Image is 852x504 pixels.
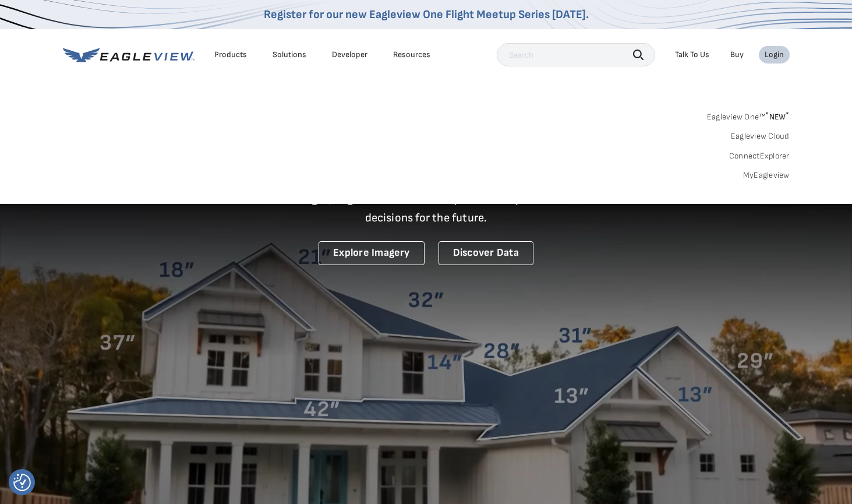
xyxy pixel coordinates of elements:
span: NEW [765,112,789,122]
a: Developer [332,50,367,60]
button: Consent Preferences [13,474,31,491]
a: Eagleview Cloud [731,131,790,142]
div: Products [214,50,247,60]
a: MyEagleview [743,170,790,181]
img: Revisit consent button [13,474,31,491]
a: Register for our new Eagleview One Flight Meetup Series [DATE]. [264,8,589,22]
div: Login [765,50,784,60]
div: Resources [393,50,430,60]
a: ConnectExplorer [729,151,790,161]
a: Discover Data [439,241,533,265]
input: Search [497,43,655,66]
div: Solutions [273,50,306,60]
a: Explore Imagery [319,241,425,265]
div: Talk To Us [675,50,709,60]
a: Buy [730,50,744,60]
a: Eagleview One™*NEW* [707,108,790,122]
